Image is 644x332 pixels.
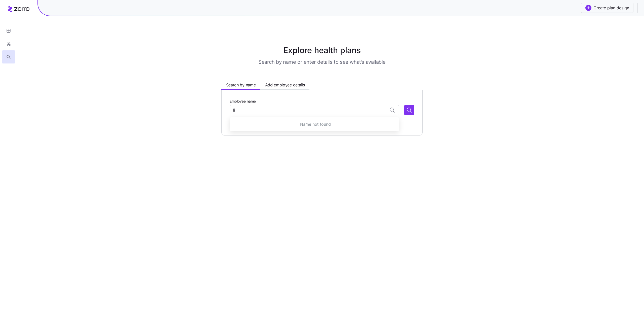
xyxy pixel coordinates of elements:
[230,98,256,104] label: Employee name
[593,5,629,11] span: Create plan design
[265,82,305,88] span: Add employee details
[232,119,399,129] div: Name not found
[226,82,256,88] span: Search by name
[197,44,447,56] h1: Explore health plans
[581,3,633,13] button: Create plan design
[258,58,386,65] h3: Search by name or enter details to see what’s available
[230,105,399,115] input: Add employee name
